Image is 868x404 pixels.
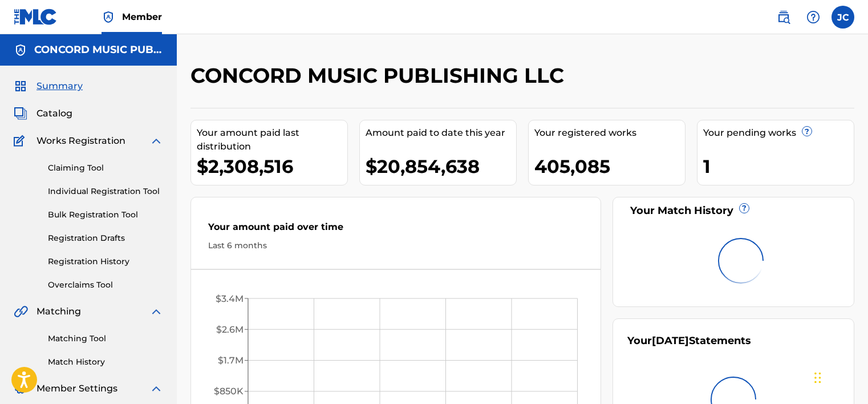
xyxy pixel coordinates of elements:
div: Amount paid to date this year [366,126,516,140]
a: Registration History [48,256,163,268]
a: Bulk Registration Tool [48,209,163,221]
span: [DATE] [652,334,689,347]
div: Your amount paid over time [208,220,583,240]
div: Your pending works [703,126,854,140]
a: Claiming Tool [48,162,163,174]
a: SummarySummary [14,79,83,93]
tspan: $1.7M [218,355,244,366]
img: Member Settings [14,382,27,395]
a: Public Search [772,6,795,29]
div: Drag [814,361,821,395]
img: MLC Logo [14,9,58,25]
tspan: $3.4M [216,293,244,304]
a: Individual Registration Tool [48,185,163,197]
a: CatalogCatalog [14,107,72,120]
span: ? [740,204,749,213]
div: Your amount paid last distribution [197,126,347,153]
img: expand [149,134,163,148]
h5: CONCORD MUSIC PUBLISHING LLC [34,43,163,56]
span: Member [122,10,162,23]
div: User Menu [832,6,854,29]
a: Matching Tool [48,333,163,345]
div: Help [802,6,825,29]
a: Match History [48,356,163,368]
img: Catalog [14,107,27,120]
tspan: $2.6M [216,324,244,335]
div: Your Statements [627,333,751,349]
img: search [777,10,790,24]
img: expand [149,305,163,318]
img: Works Registration [14,134,29,148]
iframe: Chat Widget [811,349,868,404]
img: preloader [708,228,773,293]
span: ? [802,127,812,136]
span: Works Registration [36,134,125,148]
tspan: $850K [214,386,244,397]
img: Top Rightsholder [102,10,115,24]
span: Catalog [36,107,72,120]
img: Accounts [14,43,27,57]
div: $20,854,638 [366,153,516,179]
div: Last 6 months [208,240,583,252]
div: 405,085 [534,153,685,179]
img: Summary [14,79,27,93]
div: $2,308,516 [197,153,347,179]
span: Member Settings [36,382,117,395]
div: Your registered works [534,126,685,140]
div: Your Match History [627,203,839,219]
div: 1 [703,153,854,179]
span: Summary [36,79,83,93]
h2: CONCORD MUSIC PUBLISHING LLC [190,63,570,88]
img: Matching [14,305,28,318]
a: Registration Drafts [48,232,163,244]
img: help [806,10,820,24]
a: Overclaims Tool [48,279,163,291]
img: expand [149,382,163,395]
span: Matching [36,305,81,318]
